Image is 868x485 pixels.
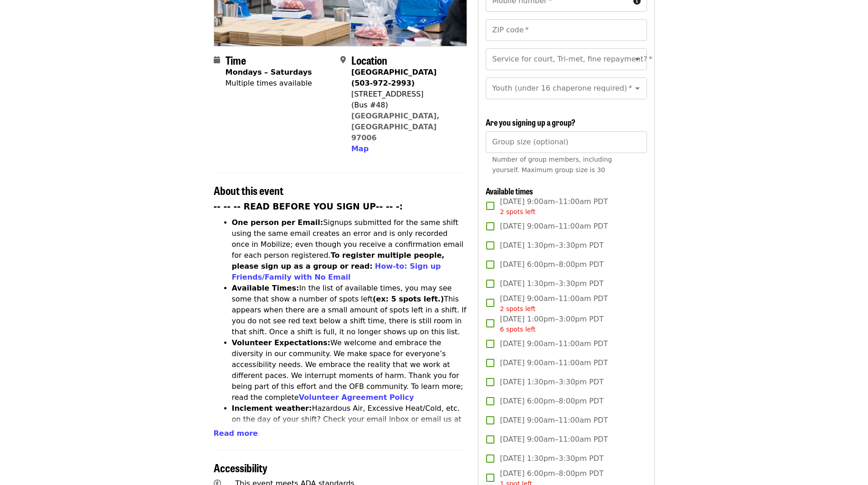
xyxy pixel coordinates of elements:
[232,283,467,337] li: In the list of available times, you may see some that show a number of spots left This appears wh...
[214,429,258,438] span: Read more
[214,202,403,211] strong: -- -- -- READ BEFORE YOU SIGN UP-- -- -:
[500,221,608,232] span: [DATE] 9:00am–11:00am PDT
[631,53,644,66] button: Open
[232,251,445,271] strong: To register multiple people, please sign up as a group or read:
[500,338,608,349] span: [DATE] 9:00am–11:00am PDT
[351,143,369,154] button: Map
[226,78,312,89] div: Multiple times available
[500,453,603,464] span: [DATE] 1:30pm–3:30pm PDT
[500,377,603,388] span: [DATE] 1:30pm–3:30pm PDT
[214,56,220,64] i: calendar icon
[232,284,299,292] strong: Available Times:
[486,19,647,41] input: ZIP code
[232,403,467,458] li: Hazardous Air, Excessive Heat/Cold, etc. on the day of your shift? Check your email inbox or emai...
[351,112,440,142] a: [GEOGRAPHIC_DATA], [GEOGRAPHIC_DATA] 97006
[226,68,312,77] strong: Mondays – Saturdays
[500,278,603,289] span: [DATE] 1:30pm–3:30pm PDT
[232,262,441,281] a: How-to: Sign up Friends/Family with No Email
[351,68,437,87] strong: [GEOGRAPHIC_DATA] (503-972-2993)
[500,314,603,334] span: [DATE] 1:00pm–3:00pm PDT
[373,295,444,303] strong: (ex: 5 spots left.)
[214,428,258,439] button: Read more
[486,185,533,197] span: Available times
[351,144,369,153] span: Map
[232,337,467,403] li: We welcome and embrace the diversity in our community. We make space for everyone’s accessibility...
[500,259,603,270] span: [DATE] 6:00pm–8:00pm PDT
[232,338,331,347] strong: Volunteer Expectations:
[214,459,267,475] span: Accessibility
[232,218,324,227] strong: One person per Email:
[340,56,346,64] i: map-marker-alt icon
[492,156,612,174] span: Number of group members, including yourself. Maximum group size is 30
[500,326,535,333] span: 6 spots left
[500,293,608,314] span: [DATE] 9:00am–11:00am PDT
[351,89,460,100] div: [STREET_ADDRESS]
[486,131,647,153] input: [object Object]
[351,100,460,111] div: (Bus #48)
[500,305,535,312] span: 2 spots left
[631,82,644,95] button: Open
[500,415,608,426] span: [DATE] 9:00am–11:00am PDT
[232,404,312,413] strong: Inclement weather:
[500,240,603,251] span: [DATE] 1:30pm–3:30pm PDT
[500,208,535,215] span: 2 spots left
[500,357,608,368] span: [DATE] 9:00am–11:00am PDT
[486,116,575,128] span: Are you signing up a group?
[214,182,283,198] span: About this event
[232,217,467,283] li: Signups submitted for the same shift using the same email creates an error and is only recorded o...
[500,196,608,217] span: [DATE] 9:00am–11:00am PDT
[351,52,387,68] span: Location
[500,434,608,445] span: [DATE] 9:00am–11:00am PDT
[500,396,603,407] span: [DATE] 6:00pm–8:00pm PDT
[226,52,246,68] span: Time
[299,393,414,402] a: Volunteer Agreement Policy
